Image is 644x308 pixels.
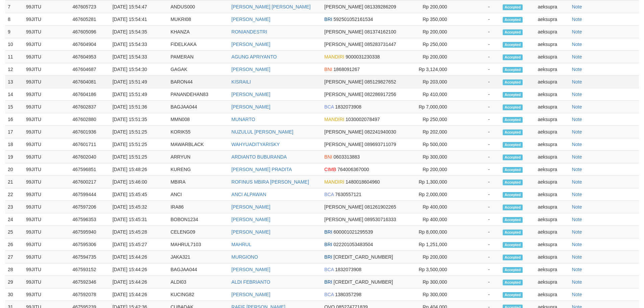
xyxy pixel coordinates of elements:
[457,176,500,188] td: -
[70,176,110,188] td: 467600217
[572,79,582,85] a: Note
[110,38,168,51] td: [DATE] 15:54:33
[5,1,23,13] td: 7
[168,151,229,163] td: ARRYUN
[503,42,523,48] span: Accepted
[503,142,523,148] span: Accepted
[535,176,569,188] td: aeksupra
[572,192,582,197] a: Note
[503,79,523,85] span: Accepted
[572,67,582,72] a: Note
[503,167,523,173] span: Accepted
[23,26,70,38] td: 99JITU
[232,267,270,272] a: [PERSON_NAME]
[70,1,110,13] td: 467605723
[5,113,23,126] td: 16
[110,51,168,63] td: [DATE] 15:54:33
[324,229,332,235] span: BRI
[23,213,70,226] td: 99JITU
[503,155,523,160] span: Accepted
[110,88,168,101] td: [DATE] 15:51:49
[5,276,23,288] td: 29
[535,238,569,251] td: aeksupra
[411,63,457,76] td: Rp 3,124,000
[110,251,168,263] td: [DATE] 15:44:26
[457,251,500,263] td: -
[70,88,110,101] td: 467604186
[457,51,500,63] td: -
[324,267,334,272] span: BCA
[232,67,270,72] a: [PERSON_NAME]
[70,101,110,113] td: 467602837
[457,151,500,163] td: -
[364,92,396,97] span: 082286917256
[110,276,168,288] td: [DATE] 15:44:26
[503,117,523,123] span: Accepted
[535,226,569,238] td: aeksupra
[457,88,500,101] td: -
[70,151,110,163] td: 467602040
[503,267,523,273] span: Accepted
[457,263,500,276] td: -
[23,101,70,113] td: 99JITU
[503,129,523,135] span: Accepted
[503,54,523,60] span: Accepted
[334,254,393,260] span: [CREDIT_CARD_NUMBER]
[503,92,523,98] span: Accepted
[23,126,70,138] td: 99JITU
[232,92,270,97] a: [PERSON_NAME]
[411,151,457,163] td: Rp 300,000
[535,26,569,38] td: aeksupra
[70,13,110,26] td: 467605281
[232,167,292,172] a: [PERSON_NAME] PRADITA
[345,179,380,185] span: 1480018604960
[324,104,334,110] span: BCA
[572,17,582,22] a: Note
[572,129,582,135] a: Note
[168,13,229,26] td: MUKRI08
[110,201,168,213] td: [DATE] 15:45:32
[110,101,168,113] td: [DATE] 15:51:36
[232,279,270,285] a: ALDI FEBRIANTO
[572,92,582,97] a: Note
[457,13,500,26] td: -
[232,292,270,297] a: [PERSON_NAME]
[535,201,569,213] td: aeksupra
[110,188,168,201] td: [DATE] 15:45:45
[411,251,457,263] td: Rp 200,000
[168,63,229,76] td: GAGAK
[503,242,523,248] span: Accepted
[364,129,396,135] span: 082241940030
[5,263,23,276] td: 28
[457,101,500,113] td: -
[334,67,360,72] span: 1868091267
[503,255,523,260] span: Accepted
[572,229,582,235] a: Note
[535,251,569,263] td: aeksupra
[324,54,344,60] span: MANDIRI
[411,263,457,276] td: Rp 3,500,000
[535,163,569,176] td: aeksupra
[324,42,363,47] span: [PERSON_NAME]
[110,26,168,38] td: [DATE] 15:54:35
[5,213,23,226] td: 24
[168,276,229,288] td: ALDI03
[110,163,168,176] td: [DATE] 15:48:26
[5,251,23,263] td: 27
[70,138,110,151] td: 467601711
[572,267,582,272] a: Note
[70,263,110,276] td: 467593152
[168,238,229,251] td: MAHRUL7103
[23,51,70,63] td: 99JITU
[457,26,500,38] td: -
[232,254,258,260] a: MURGIONO
[232,129,293,135] a: NUZULUL [PERSON_NAME]
[168,126,229,138] td: KORIK55
[457,76,500,88] td: -
[535,188,569,201] td: aeksupra
[457,226,500,238] td: -
[168,88,229,101] td: PANANDEHAN83
[411,26,457,38] td: Rp 200,000
[324,217,363,222] span: [PERSON_NAME]
[168,38,229,51] td: FIDELKAKA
